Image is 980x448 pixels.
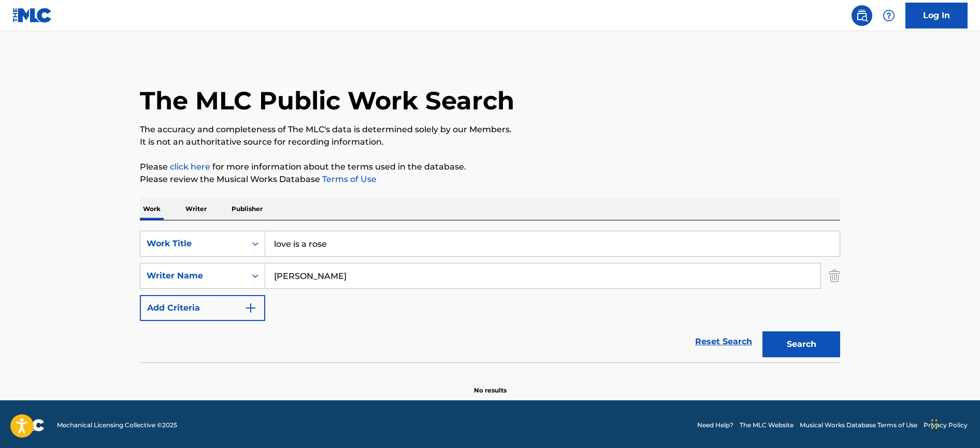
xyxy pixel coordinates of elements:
button: Search [762,331,840,357]
p: It is not an authoritative source for recording information. [140,136,840,148]
a: click here [170,162,210,172]
button: Add Criteria [140,295,265,321]
a: Log In [905,3,968,29]
img: MLC Logo [12,8,52,23]
form: Search Form [140,231,840,362]
p: Work [140,198,164,220]
p: The accuracy and completeness of The MLC's data is determined solely by our Members. [140,123,840,136]
div: Drag [931,409,938,440]
img: search [856,9,868,22]
h1: The MLC Public Work Search [140,85,514,116]
a: Reset Search [690,330,757,353]
img: Delete Criterion [829,263,840,289]
a: Terms of Use [320,174,377,184]
p: Please for more information about the terms used in the database. [140,161,840,173]
div: Work Title [147,237,240,250]
img: help [883,9,895,22]
p: Please review the Musical Works Database [140,173,840,186]
div: Help [878,5,899,26]
span: Mechanical Licensing Collective © 2025 [57,421,177,430]
a: Public Search [852,5,872,26]
a: Privacy Policy [924,421,968,430]
img: 9d2ae6d4665cec9f34b9.svg [244,302,257,314]
p: Writer [182,198,210,220]
p: No results [474,373,507,395]
a: Need Help? [697,421,733,430]
p: Publisher [228,198,266,220]
a: Musical Works Database Terms of Use [800,421,917,430]
div: Writer Name [147,270,240,282]
a: The MLC Website [740,421,794,430]
iframe: Chat Widget [928,398,980,448]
